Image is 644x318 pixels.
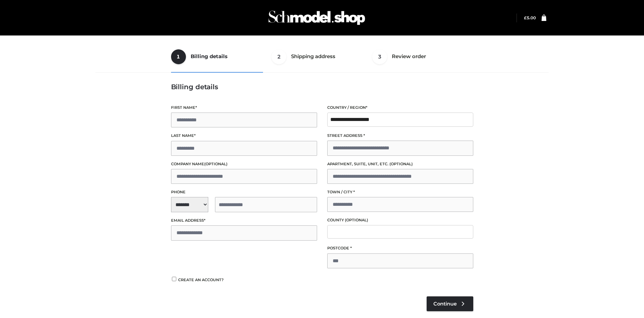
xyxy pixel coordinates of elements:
[327,104,473,111] label: Country / Region
[327,245,473,251] label: Postcode
[433,301,457,307] span: Continue
[327,217,473,223] label: County
[524,15,527,20] span: £
[171,189,317,195] label: Phone
[327,132,473,139] label: Street address
[327,161,473,167] label: Apartment, suite, unit, etc.
[524,15,536,20] a: £5.00
[204,162,228,166] span: (optional)
[171,104,317,111] label: First name
[266,4,367,31] img: Schmodel Admin 964
[171,83,473,91] h3: Billing details
[345,218,368,222] span: (optional)
[171,217,317,224] label: Email address
[171,277,177,281] input: Create an account?
[427,296,473,311] a: Continue
[524,15,536,20] bdi: 5.00
[389,162,413,166] span: (optional)
[171,132,317,139] label: Last name
[327,189,473,195] label: Town / City
[171,161,317,167] label: Company name
[178,277,224,282] span: Create an account?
